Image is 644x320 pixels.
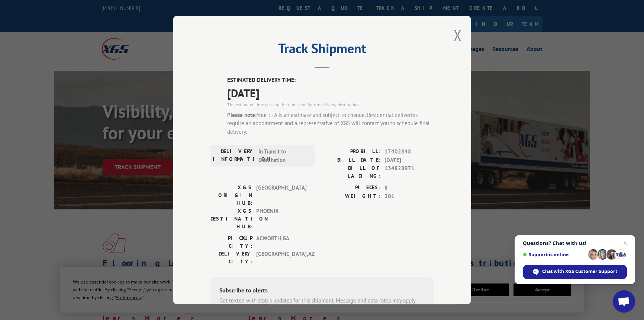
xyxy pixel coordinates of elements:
strong: Please note: [227,111,257,118]
span: Questions? Chat with us! [523,240,627,246]
span: ACWORTH , GA [256,234,306,250]
button: Close modal [453,25,461,45]
span: Chat with XGS Customer Support [542,268,617,275]
span: [GEOGRAPHIC_DATA] , AZ [256,250,306,266]
div: Open chat [613,290,635,313]
label: XGS ORIGIN HUB: [210,184,252,207]
span: [DATE] [227,85,434,101]
div: Your ETA is an estimate and subject to change. Residential deliveries require an appointment and ... [227,111,434,136]
span: [GEOGRAPHIC_DATA] [256,184,306,207]
span: 301 [384,192,434,201]
span: [DATE] [384,156,434,165]
span: 17402848 [384,148,434,156]
label: XGS DESTINATION HUB: [210,207,252,231]
label: BILL DATE: [322,156,381,165]
span: 6 [384,184,434,192]
label: PICKUP CITY: [210,234,252,250]
label: DELIVERY INFORMATION: [213,148,255,164]
span: In Transit to Destination [258,148,309,164]
span: Close chat [621,239,629,248]
div: Subscribe to alerts [219,286,425,297]
span: 134828971 [384,164,434,180]
label: PROBILL: [322,148,381,156]
label: ESTIMATED DELIVERY TIME: [227,76,434,85]
label: DELIVERY CITY: [210,250,252,266]
h2: Track Shipment [210,43,434,57]
span: PHOENIX [256,207,306,231]
div: Get texted with status updates for this shipment. Message and data rates may apply. Message frequ... [219,297,425,313]
div: Chat with XGS Customer Support [523,265,627,279]
span: Support is online [523,252,585,257]
label: PIECES: [322,184,381,192]
div: The estimated time is using the time zone for the delivery destination. [227,101,434,108]
label: BILL OF LADING: [322,164,381,180]
label: WEIGHT: [322,192,381,201]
